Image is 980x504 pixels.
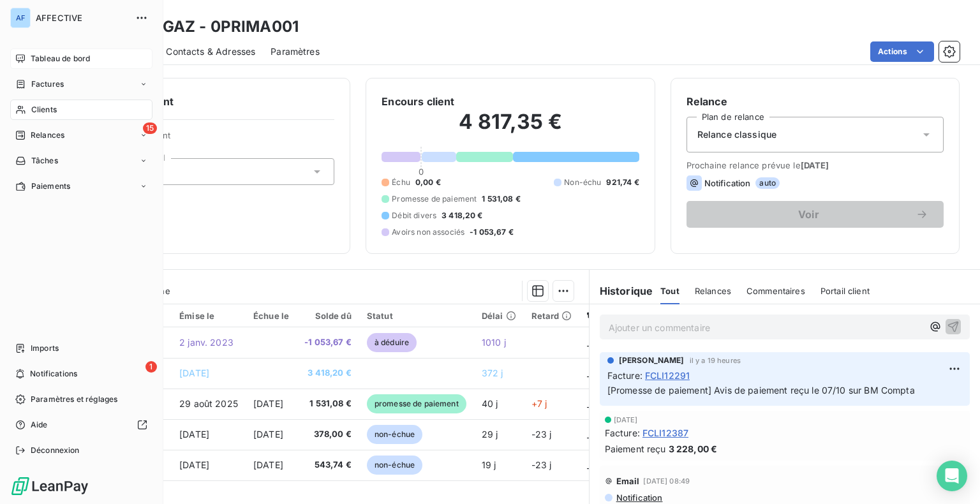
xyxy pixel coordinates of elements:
[746,286,805,296] span: Commentaires
[590,283,653,299] h6: Historique
[607,369,642,382] span: Facture :
[382,109,639,147] h2: 4 817,35 €
[642,426,688,440] span: FCLI12387
[587,459,591,470] span: _
[470,226,514,238] span: -1 053,67 €
[367,456,422,475] span: non-échue
[702,209,916,219] span: Voir
[31,130,64,141] span: Relances
[619,355,685,366] span: [PERSON_NAME]
[77,94,334,109] h6: Informations client
[660,286,679,296] span: Tout
[31,394,117,405] span: Paramètres et réglages
[605,442,666,456] span: Paiement reçu
[304,428,352,441] span: 378,00 €
[645,369,690,382] span: FCLI12291
[695,286,731,296] span: Relances
[615,493,663,503] span: Notification
[801,160,829,170] span: [DATE]
[937,461,967,491] div: Open Intercom Messenger
[382,94,454,109] h6: Encours client
[143,122,157,134] span: 15
[531,459,552,470] span: -23 j
[112,15,299,38] h3: PRIMAGAZ - 0PRIMA001
[482,311,516,321] div: Délai
[614,416,638,424] span: [DATE]
[253,311,289,321] div: Échue le
[31,181,70,192] span: Paiements
[31,104,57,115] span: Clients
[179,337,234,348] span: 2 janv. 2023
[616,476,640,486] span: Email
[755,177,780,189] span: auto
[10,415,152,435] a: Aide
[145,361,157,373] span: 1
[392,210,436,221] span: Débit divers
[31,445,80,456] span: Déconnexion
[304,311,352,321] div: Solde dû
[179,367,209,378] span: [DATE]
[531,398,547,409] span: +7 j
[687,201,944,228] button: Voir
[531,429,552,440] span: -23 j
[690,357,741,364] span: il y a 19 heures
[392,193,477,205] span: Promesse de paiement
[870,41,934,62] button: Actions
[253,459,283,470] span: [DATE]
[587,429,591,440] span: _
[304,397,352,410] span: 1 531,08 €
[482,459,496,470] span: 19 j
[587,367,591,378] span: _
[587,337,591,348] span: _
[442,210,483,221] span: 3 418,20 €
[367,311,466,321] div: Statut
[605,426,640,440] span: Facture :
[304,336,352,349] span: -1 053,67 €
[697,128,777,141] span: Relance classique
[367,425,422,444] span: non-échue
[564,177,601,188] span: Non-échu
[31,419,48,431] span: Aide
[606,177,639,188] span: 921,74 €
[31,343,59,354] span: Imports
[166,45,255,58] span: Contacts & Adresses
[415,177,441,188] span: 0,00 €
[10,8,31,28] div: AF
[367,333,417,352] span: à déduire
[587,311,646,321] div: Chorus Pro
[179,459,209,470] span: [DATE]
[179,429,209,440] span: [DATE]
[367,394,466,413] span: promesse de paiement
[419,167,424,177] span: 0
[10,476,89,496] img: Logo LeanPay
[482,367,503,378] span: 372 j
[36,13,128,23] span: AFFECTIVE
[392,226,464,238] span: Avoirs non associés
[669,442,718,456] span: 3 228,00 €
[607,385,915,396] span: [Promesse de paiement] Avis de paiement reçu le 07/10 sur BM Compta
[179,398,238,409] span: 29 août 2025
[179,311,238,321] div: Émise le
[30,368,77,380] span: Notifications
[643,477,690,485] span: [DATE] 08:49
[253,429,283,440] span: [DATE]
[482,398,498,409] span: 40 j
[253,398,283,409] span: [DATE]
[31,78,64,90] span: Factures
[687,94,944,109] h6: Relance
[304,367,352,380] span: 3 418,20 €
[482,337,506,348] span: 1010 j
[531,311,572,321] div: Retard
[304,459,352,471] span: 543,74 €
[392,177,410,188] span: Échu
[31,53,90,64] span: Tableau de bord
[687,160,944,170] span: Prochaine relance prévue le
[482,429,498,440] span: 29 j
[587,398,591,409] span: _
[31,155,58,167] span: Tâches
[704,178,751,188] span: Notification
[482,193,521,205] span: 1 531,08 €
[820,286,870,296] span: Portail client
[103,130,334,148] span: Propriétés Client
[271,45,320,58] span: Paramètres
